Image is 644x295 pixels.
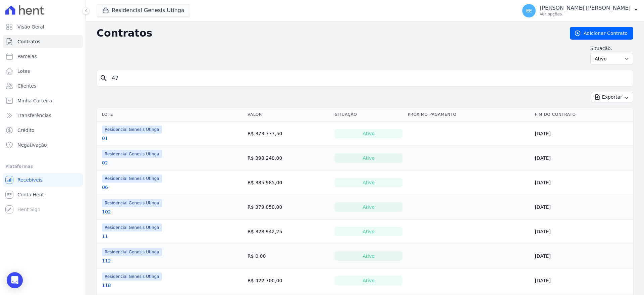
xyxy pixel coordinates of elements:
[108,71,630,85] input: Buscar por nome do lote
[335,178,402,187] div: Ativo
[245,244,332,268] td: R$ 0,00
[335,153,402,163] div: Ativo
[532,244,633,268] td: [DATE]
[532,268,633,293] td: [DATE]
[245,195,332,219] td: R$ 379.050,00
[526,8,532,13] span: EE
[17,68,30,75] span: Lotes
[17,53,37,60] span: Parcelas
[335,227,402,236] div: Ativo
[102,184,108,191] a: 06
[245,108,332,121] th: Valor
[405,108,532,121] th: Próximo Pagamento
[102,175,162,183] span: Residencial Genesis Utinga
[3,79,83,93] a: Clientes
[245,170,332,195] td: R$ 385.985,00
[245,146,332,170] td: R$ 398.240,00
[335,276,402,285] div: Ativo
[517,1,644,20] button: EE [PERSON_NAME] [PERSON_NAME] Ver opções
[102,150,162,158] span: Residencial Genesis Utinga
[3,173,83,187] a: Recebíveis
[17,83,36,89] span: Clientes
[532,219,633,244] td: [DATE]
[102,135,108,142] a: 01
[102,199,162,207] span: Residencial Genesis Utinga
[335,129,402,138] div: Ativo
[245,121,332,146] td: R$ 373.777,50
[7,272,23,288] div: Open Intercom Messenger
[100,74,108,82] i: search
[5,162,80,170] div: Plataformas
[102,159,108,166] a: 02
[102,248,162,256] span: Residencial Genesis Utinga
[540,5,631,11] p: [PERSON_NAME] [PERSON_NAME]
[17,177,43,183] span: Recebíveis
[532,195,633,219] td: [DATE]
[102,257,111,264] a: 112
[335,202,402,212] div: Ativo
[532,108,633,121] th: Fim do Contrato
[17,127,35,134] span: Crédito
[3,109,83,122] a: Transferências
[3,64,83,78] a: Lotes
[17,97,52,104] span: Minha Carteira
[102,233,108,240] a: 11
[570,27,633,40] a: Adicionar Contrato
[102,282,111,289] a: 118
[3,138,83,152] a: Negativação
[532,121,633,146] td: [DATE]
[17,112,51,119] span: Transferências
[3,20,83,34] a: Visão Geral
[17,23,44,30] span: Visão Geral
[591,92,633,102] button: Exportar
[332,108,405,121] th: Situação
[532,170,633,195] td: [DATE]
[97,27,559,39] h2: Contratos
[3,94,83,107] a: Minha Carteira
[3,124,83,137] a: Crédito
[102,224,162,232] span: Residencial Genesis Utinga
[17,38,40,45] span: Contratos
[102,126,162,134] span: Residencial Genesis Utinga
[17,142,47,148] span: Negativação
[97,4,190,17] button: Residencial Genesis Utinga
[97,108,245,121] th: Lote
[245,219,332,244] td: R$ 328.942,25
[590,45,633,52] label: Situação:
[3,35,83,48] a: Contratos
[3,188,83,201] a: Conta Hent
[17,191,44,198] span: Conta Hent
[102,273,162,281] span: Residencial Genesis Utinga
[102,208,111,215] a: 102
[540,11,631,17] p: Ver opções
[3,50,83,63] a: Parcelas
[532,146,633,170] td: [DATE]
[245,268,332,293] td: R$ 422.700,00
[335,251,402,261] div: Ativo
